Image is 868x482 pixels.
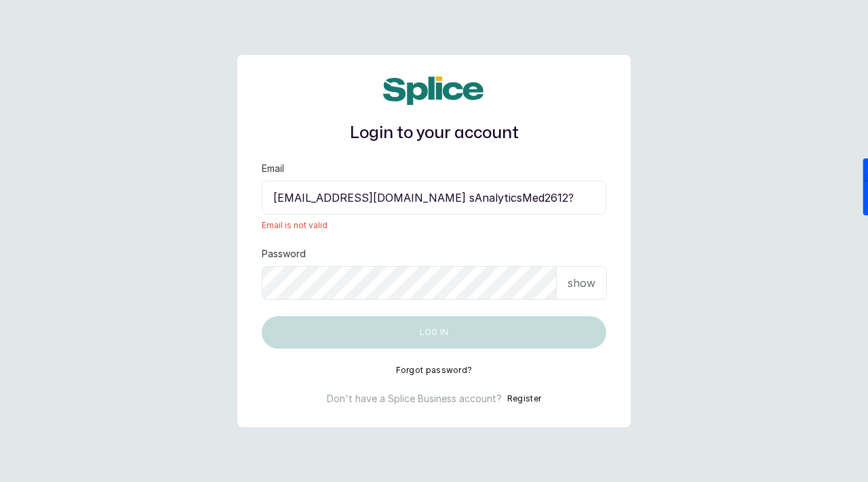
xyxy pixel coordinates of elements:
[262,220,606,231] span: Email is not valid
[262,247,306,261] label: Password
[262,316,606,349] button: Log in
[262,181,606,215] input: email@acme.com
[396,365,473,376] button: Forgot password?
[507,392,541,406] button: Register
[262,121,606,146] h1: Login to your account
[327,392,502,406] p: Don't have a Splice Business account?
[262,162,284,175] label: Email
[568,275,595,291] p: show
